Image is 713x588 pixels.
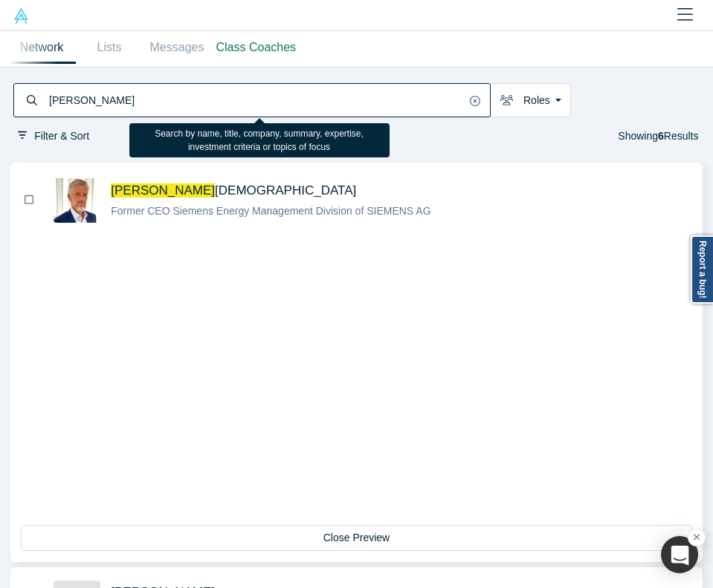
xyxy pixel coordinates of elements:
button: Bookmark [20,192,38,209]
a: Lists [76,31,143,64]
button: Roles [490,83,571,117]
img: Alchemist Vault Logo [13,8,29,24]
button: Bookmark[PERSON_NAME][DEMOGRAPHIC_DATA]Former CEO Siemens Energy Management Division of SIEMENS AG [15,164,698,237]
button: Close Preview [21,525,692,551]
img: Ralf Christian's Profile Image [54,178,100,223]
button: Filter & Sort [13,128,94,145]
span: Former CEO Siemens Energy Management Division of SIEMENS AG [111,205,430,217]
span: [DEMOGRAPHIC_DATA] [215,183,356,197]
a: Network [8,31,76,64]
a: Messages [143,31,211,64]
span: Showing Results [618,130,698,142]
span: Filter & Sort [34,130,89,142]
a: Class Coaches [211,31,302,64]
strong: 6 [658,130,664,142]
input: Search by name, title, company, summary, expertise, investment criteria or topics of focus [48,85,465,115]
button: BookmarkRalf Christian's Profile Image[PERSON_NAME][DEMOGRAPHIC_DATA]Former CEO Siemens Energy Ma... [10,163,703,238]
a: Report a bug! [691,235,713,304]
span: [PERSON_NAME] [111,183,215,197]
